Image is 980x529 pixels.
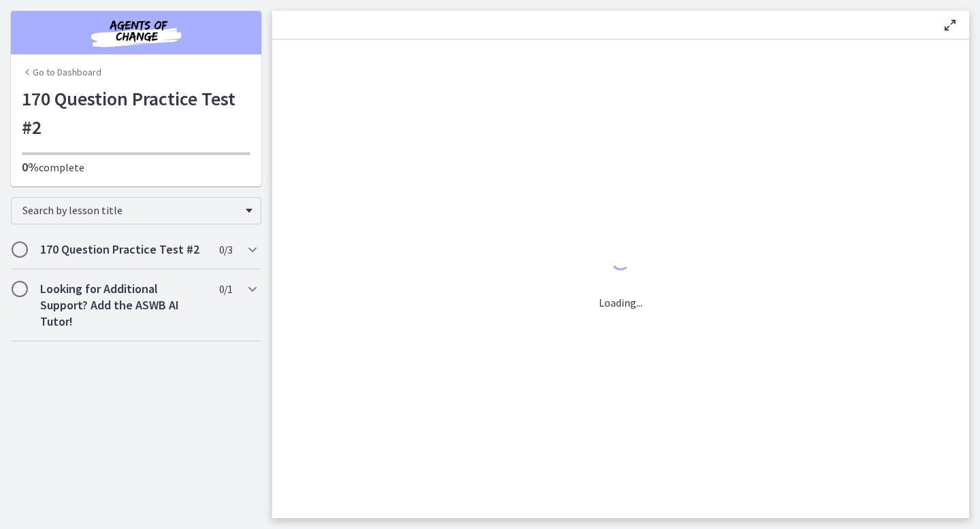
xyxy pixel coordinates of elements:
h2: 170 Question Practice Test #2 [40,241,206,258]
div: Search by lesson title [11,197,261,224]
span: Search by lesson title [22,203,239,217]
img: Agents of Change [54,16,218,49]
p: complete [22,159,250,175]
h2: Looking for Additional Support? Add the ASWB AI Tutor! [40,281,206,330]
h1: 170 Question Practice Test #2 [22,84,250,141]
span: 0% [22,159,39,175]
div: 1 [599,247,642,278]
span: 0 / 3 [219,241,232,258]
a: Go to Dashboard [22,65,101,79]
span: 0 / 1 [219,281,232,297]
p: Loading... [599,294,642,311]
